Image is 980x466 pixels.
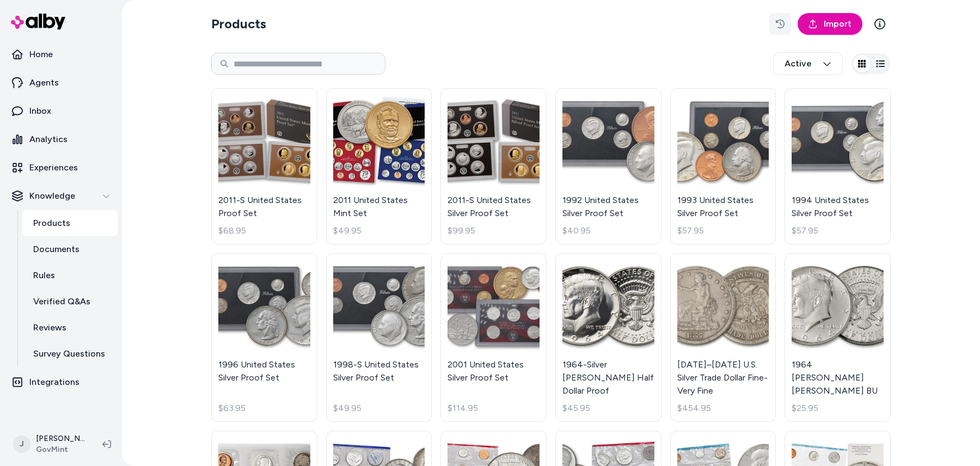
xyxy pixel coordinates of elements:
[4,41,118,68] a: Home
[7,427,94,462] button: J[PERSON_NAME]GovMint
[33,295,90,308] p: Verified Q&As
[773,52,843,75] button: Active
[22,236,118,262] a: Documents
[29,76,59,89] p: Agents
[785,88,891,244] a: 1994 United States Silver Proof Set1994 United States Silver Proof Set$57.95
[11,14,65,29] img: alby Logo
[33,217,70,230] p: Products
[33,243,79,256] p: Documents
[4,183,118,209] button: Knowledge
[36,444,85,455] span: GovMint
[22,341,118,367] a: Survey Questions
[4,98,118,124] a: Inbox
[33,269,55,282] p: Rules
[211,15,266,33] h2: Products
[33,321,66,334] p: Reviews
[33,347,105,360] p: Survey Questions
[211,88,317,244] a: 2011-S United States Proof Set2011-S United States Proof Set$68.95
[440,88,547,244] a: 2011-S United States Silver Proof Set2011-S United States Silver Proof Set$99.95
[29,189,75,203] p: Knowledge
[326,88,432,244] a: 2011 United States Mint Set2011 United States Mint Set$49.95
[36,433,85,444] p: [PERSON_NAME]
[211,253,317,422] a: 1996 United States Silver Proof Set1996 United States Silver Proof Set$63.95
[326,253,432,422] a: 1998-S United States Silver Proof Set1998-S United States Silver Proof Set$49.95
[4,126,118,152] a: Analytics
[440,253,547,422] a: 2001 United States Silver Proof Set2001 United States Silver Proof Set$114.95
[670,88,776,244] a: 1993 United States Silver Proof Set1993 United States Silver Proof Set$57.95
[29,48,53,61] p: Home
[670,253,776,422] a: 1873–1878 U.S. Silver Trade Dollar Fine-Very Fine[DATE]–[DATE] U.S. Silver Trade Dollar Fine-Very...
[22,210,118,236] a: Products
[785,253,891,422] a: 1964 50 Cent Kennedy BU1964 [PERSON_NAME] [PERSON_NAME] BU$25.95
[4,369,118,395] a: Integrations
[29,133,68,146] p: Analytics
[13,436,30,453] span: J
[824,17,852,30] span: Import
[22,262,118,289] a: Rules
[29,105,51,118] p: Inbox
[22,289,118,315] a: Verified Q&As
[555,88,661,244] a: 1992 United States Silver Proof Set1992 United States Silver Proof Set$40.95
[22,315,118,341] a: Reviews
[29,161,78,174] p: Experiences
[4,155,118,181] a: Experiences
[555,253,661,422] a: 1964-Silver Kennedy Half Dollar Proof1964-Silver [PERSON_NAME] Half Dollar Proof$45.95
[4,70,118,96] a: Agents
[29,376,79,389] p: Integrations
[798,13,862,35] a: Import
